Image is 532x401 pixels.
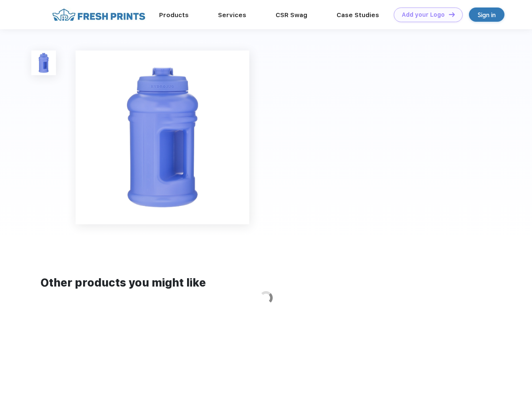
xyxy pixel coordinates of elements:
[41,275,491,291] div: Other products you might like
[478,10,496,20] div: Sign in
[76,51,249,224] img: func=resize&h=640
[402,11,445,18] div: Add your Logo
[159,11,189,19] a: Products
[50,8,148,22] img: fo%20logo%202.webp
[449,12,455,17] img: DT
[31,51,56,75] img: func=resize&h=100
[469,8,504,22] a: Sign in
